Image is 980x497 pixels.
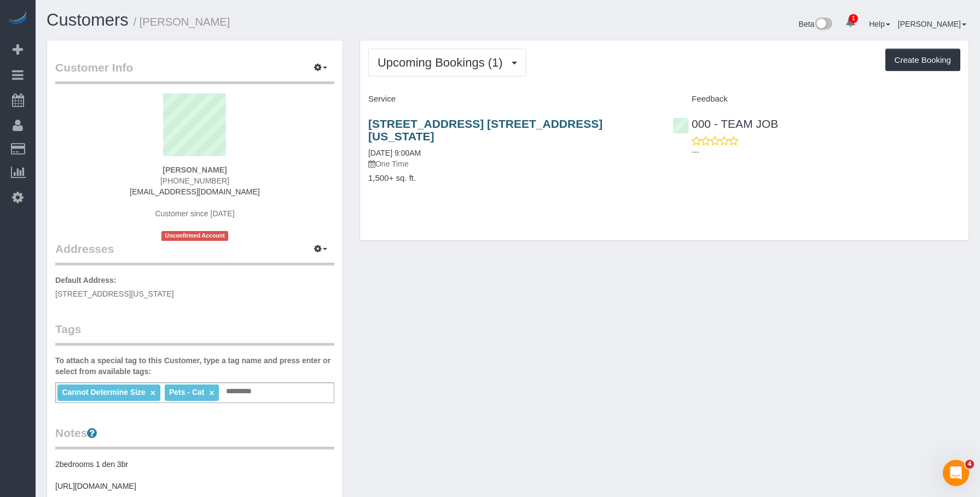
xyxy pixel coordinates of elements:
h4: Feedback [672,94,960,104]
span: [STREET_ADDRESS][US_STATE] [55,289,174,298]
a: Beta [799,20,833,28]
a: [STREET_ADDRESS] [STREET_ADDRESS][US_STATE] [368,117,602,143]
span: 4 [965,460,974,469]
iframe: Intercom live chat [943,460,969,486]
a: [DATE] 9:00AM [368,149,421,157]
img: New interface [814,17,832,32]
a: [EMAIL_ADDRESS][DOMAIN_NAME] [130,187,259,196]
button: Create Booking [885,49,960,72]
span: Upcoming Bookings (1) [378,56,508,69]
small: / [PERSON_NAME] [134,16,230,28]
img: Automaid Logo [7,11,28,26]
a: × [209,388,214,398]
pre: 2bedrooms 1 den 3br [URL][DOMAIN_NAME] [55,459,334,492]
span: Cannot Determine Size [62,388,145,397]
span: [PHONE_NUMBER] [160,176,229,185]
legend: Tags [55,321,334,346]
h4: 1,500+ sq. ft. [368,174,656,183]
legend: Notes [55,425,334,449]
span: 1 [849,14,858,23]
h4: Service [368,94,656,104]
a: [PERSON_NAME] [898,20,966,28]
span: Pets - Cat [169,388,205,397]
p: One Time [368,158,656,169]
a: Help [869,20,890,28]
a: 1 [840,11,861,35]
label: To attach a special tag to this Customer, type a tag name and press enter or select from availabl... [55,355,334,377]
span: Customer since [DATE] [155,209,234,218]
p: --- [692,146,960,157]
strong: [PERSON_NAME] [163,165,227,174]
a: × [150,388,155,398]
a: 000 - TEAM JOB [672,117,778,130]
legend: Customer Info [55,60,334,84]
span: Unconfirmed Account [161,231,228,240]
button: Upcoming Bookings (1) [368,49,526,76]
label: Default Address: [55,275,117,286]
a: Customers [47,10,129,29]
